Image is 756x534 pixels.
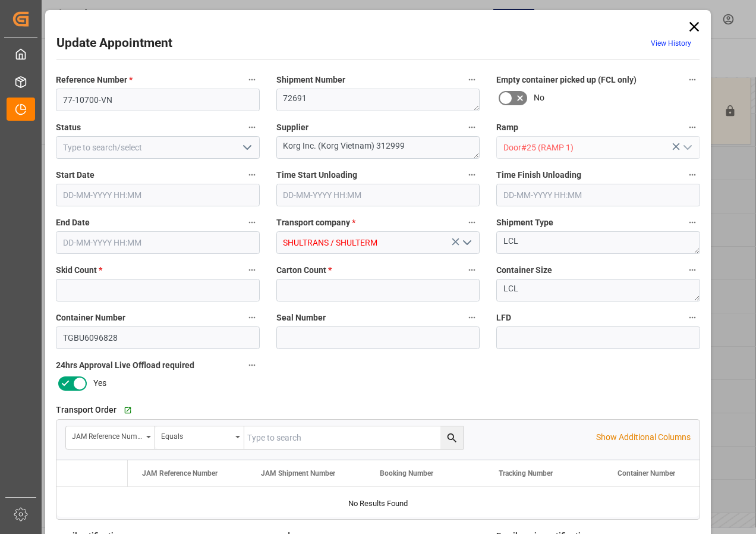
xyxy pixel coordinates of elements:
button: Carton Count * [464,262,480,278]
span: Start Date [56,169,94,181]
button: 24hrs Approval Live Offload required [244,357,260,373]
span: Container Size [496,264,552,277]
a: View History [651,39,691,48]
div: Equals [161,428,231,442]
span: Empty container picked up (FCL only) [496,74,637,86]
button: Ramp [685,120,700,135]
button: Time Start Unloading [464,167,480,183]
p: Show Additional Columns [596,431,691,444]
input: Type to search/select [56,136,260,159]
span: Container Number [56,312,125,324]
textarea: Korg Inc. (Korg Vietnam) 312999 [276,136,480,159]
textarea: LCL [496,279,700,301]
button: Shipment Number [464,72,480,87]
button: Reference Number * [244,72,260,87]
button: Status [244,120,260,135]
span: JAM Shipment Number [261,469,335,478]
textarea: 72691 [276,89,480,111]
button: Start Date [244,167,260,183]
span: Carton Count [276,264,332,277]
button: LFD [685,310,700,325]
button: Skid Count * [244,262,260,278]
span: Container Number [618,469,675,478]
span: Shipment Type [496,216,553,229]
span: Transport company [276,216,355,229]
button: Transport company * [464,215,480,230]
button: End Date [244,215,260,230]
button: Seal Number [464,310,480,325]
h2: Update Appointment [56,34,172,53]
span: Skid Count [56,264,102,277]
button: Supplier [464,120,480,135]
span: Supplier [276,121,308,134]
span: Tracking Number [499,469,553,478]
span: No [534,92,544,104]
span: Time Finish Unloading [496,169,581,181]
button: Shipment Type [685,215,700,230]
span: Time Start Unloading [276,169,357,181]
span: Shipment Number [276,74,345,86]
button: Container Size [685,262,700,278]
button: Time Finish Unloading [685,167,700,183]
span: End Date [56,216,90,229]
span: Booking Number [380,469,433,478]
textarea: LCL [496,231,700,254]
button: Empty container picked up (FCL only) [685,72,700,87]
button: search button [440,426,463,449]
input: DD-MM-YYYY HH:MM [56,231,260,254]
input: DD-MM-YYYY HH:MM [496,184,700,206]
button: open menu [66,426,155,449]
button: open menu [237,139,255,157]
span: Yes [93,377,106,389]
span: Status [56,121,81,134]
span: Seal Number [276,312,326,324]
input: DD-MM-YYYY HH:MM [276,184,480,206]
input: DD-MM-YYYY HH:MM [56,184,260,206]
span: Reference Number [56,74,133,86]
button: open menu [458,234,475,252]
input: Type to search [244,426,463,449]
span: LFD [496,312,511,324]
span: JAM Reference Number [142,469,218,478]
button: open menu [678,139,695,157]
button: open menu [155,426,244,449]
button: Container Number [244,310,260,325]
span: Ramp [496,121,518,134]
div: JAM Reference Number [72,428,142,442]
span: Transport Order [56,404,116,416]
span: 24hrs Approval Live Offload required [56,359,194,372]
input: Type to search/select [496,136,700,159]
